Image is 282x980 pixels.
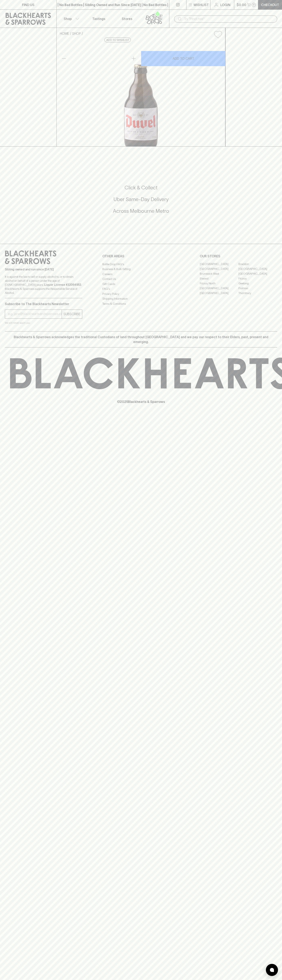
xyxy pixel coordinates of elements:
[102,267,180,272] a: Business & Bulk Gifting
[200,254,277,259] p: OUR STORES
[102,301,180,306] a: Terms & Conditions
[63,312,80,316] p: SUBSCRIBE
[141,51,225,66] button: ADD TO CART
[44,283,81,286] strong: Liquor License #32064953
[200,267,238,271] a: [GEOGRAPHIC_DATA]
[238,271,277,276] a: [GEOGRAPHIC_DATA]
[238,267,277,271] a: [GEOGRAPHIC_DATA]
[122,16,132,21] p: Stores
[5,275,82,295] p: It is against the law to sell or supply alcohol to, or to obtain alcohol on behalf of a person un...
[200,291,238,296] a: [GEOGRAPHIC_DATA]
[102,272,180,276] a: Careers
[5,196,277,203] h5: Uber Same-Day Delivery
[102,291,180,296] a: Privacy Policy
[200,262,238,267] a: [GEOGRAPHIC_DATA]
[102,254,180,259] p: OTHER AREAS
[5,208,277,214] h5: Across Melbourne Metro
[102,281,180,286] a: Gift Cards
[212,29,224,40] button: Add to wishlist
[57,10,85,28] button: Shop
[102,296,180,301] a: Shipping Information
[238,291,277,296] a: Thornbury
[200,286,238,291] a: [GEOGRAPHIC_DATA]
[173,56,194,61] p: ADD TO CART
[102,262,180,267] a: Bottle Drop FAQ's
[200,276,238,281] a: Elwood
[5,168,277,236] div: Call to action block
[261,2,279,7] p: Checkout
[92,16,105,21] p: Tastings
[113,10,141,28] a: Stores
[8,335,274,344] p: Blackhearts & Sparrows acknowledges the traditional Custodians of land throughout [GEOGRAPHIC_DAT...
[102,277,180,281] a: Contact Us
[72,32,81,35] a: SHOP
[5,301,82,306] p: Subscribe to The Blackhearts Newsletter
[253,4,255,6] p: 0
[238,276,277,281] a: Fitzroy
[5,184,277,191] h5: Click & Collect
[64,16,72,21] p: Shop
[57,41,225,146] img: 2915.png
[60,32,69,35] a: HOME
[22,2,34,7] p: FIND US
[194,2,209,7] p: Wishlist
[85,10,113,28] a: Tastings
[200,281,238,286] a: Fitzroy North
[270,968,274,972] img: bubble-icon
[220,2,230,7] p: Login
[238,286,277,291] a: Prahran
[238,281,277,286] a: Geelong
[238,262,277,267] a: Braddon
[8,311,62,317] input: e.g. jane@blackheartsandsparrows.com.au
[237,2,246,7] p: $0.00
[200,271,238,276] a: Brunswick West
[5,321,82,325] p: We will never spam you
[184,16,274,22] input: Try "Pinot noir"
[102,287,180,291] a: FAQ's
[62,310,82,318] button: SUBSCRIBE
[104,38,131,42] button: Add to wishlist
[5,267,82,271] p: Sibling owned and run since [DATE]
